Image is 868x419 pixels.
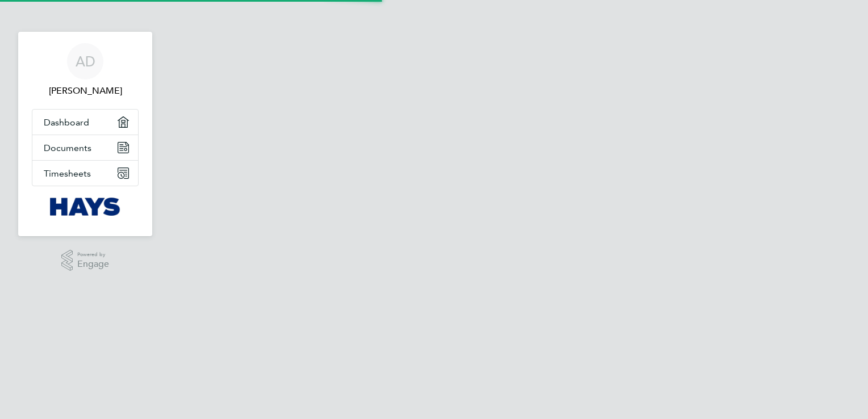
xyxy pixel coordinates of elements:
[32,110,138,135] a: Dashboard
[32,135,138,160] a: Documents
[76,54,95,69] span: AD
[44,168,91,179] span: Timesheets
[77,259,109,269] span: Engage
[32,43,139,98] a: AD[PERSON_NAME]
[61,250,110,271] a: Powered byEngage
[77,250,109,259] span: Powered by
[32,161,138,186] a: Timesheets
[44,117,89,128] span: Dashboard
[18,32,152,236] nav: Main navigation
[50,198,121,216] img: hays-logo-retina.png
[44,143,91,153] span: Documents
[32,84,139,98] span: Aasiya Dudha
[32,198,139,216] a: Go to home page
